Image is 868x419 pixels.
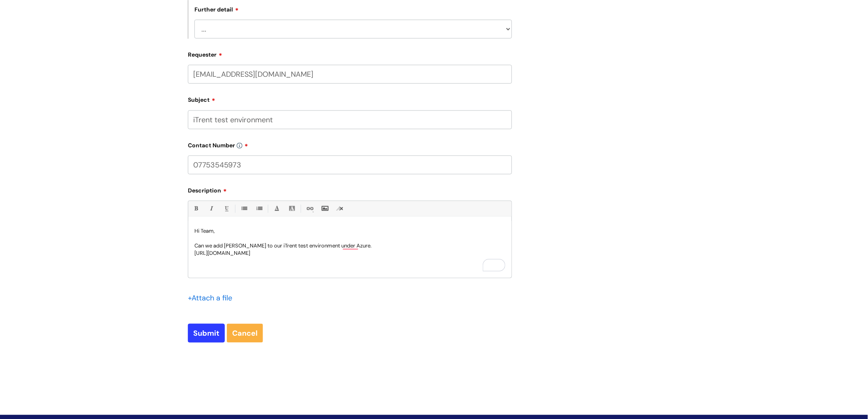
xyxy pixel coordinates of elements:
a: Font Color [272,204,282,214]
a: Remove formatting (Ctrl-\) [335,204,345,214]
div: Attach a file [188,291,237,305]
a: Italic (Ctrl-I) [206,204,216,214]
a: Underline(Ctrl-U) [221,204,231,214]
a: Back Color [287,204,297,214]
div: To enrich screen reader interactions, please activate Accessibility in Grammarly extension settings [188,221,512,278]
a: Insert Image... [320,204,330,214]
a: 1. Ordered List (Ctrl-Shift-8) [254,204,264,214]
label: Further detail [194,5,239,13]
p: [URL][DOMAIN_NAME] [194,250,505,257]
span: + [188,293,192,303]
p: Hi Team, [194,227,505,235]
a: Cancel [227,324,263,343]
input: Email [188,65,512,84]
label: Contact Number [188,139,512,149]
a: • Unordered List (Ctrl-Shift-7) [239,204,249,214]
a: Bold (Ctrl-B) [191,204,201,214]
label: Description [188,184,512,194]
label: Subject [188,94,512,103]
a: Link [304,204,315,214]
input: Submit [188,324,225,343]
label: Requester [188,48,512,58]
p: Can we add [PERSON_NAME] to our iTrent test environment under Azure. [194,242,505,250]
img: info-icon.svg [237,143,242,149]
